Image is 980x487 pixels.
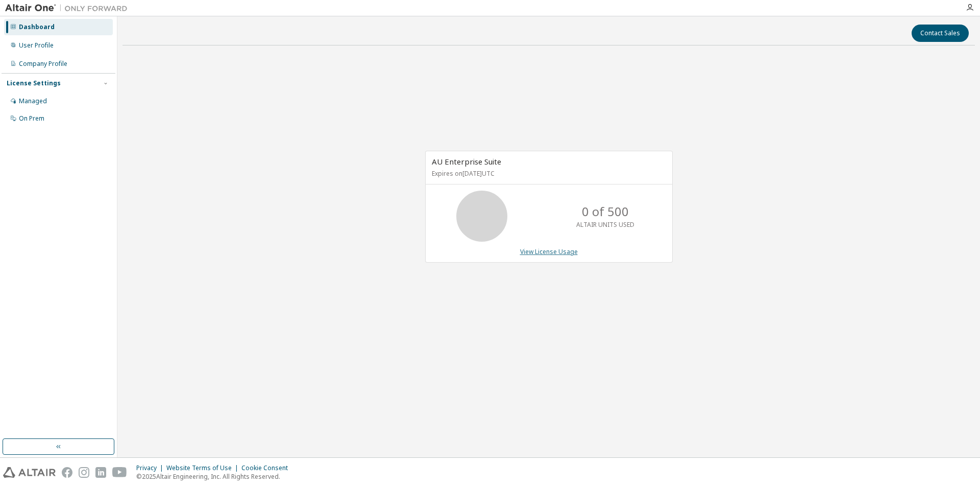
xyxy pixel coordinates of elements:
[241,464,294,472] div: Cookie Consent
[19,97,47,105] div: Managed
[520,247,578,256] a: View License Usage
[136,464,166,472] div: Privacy
[576,220,634,229] p: ALTAIR UNITS USED
[166,464,241,472] div: Website Terms of Use
[432,156,501,167] span: AU Enterprise Suite
[95,467,106,478] img: linkedin.svg
[912,25,969,42] button: Contact Sales
[3,467,56,478] img: altair_logo.svg
[7,79,61,87] div: License Settings
[582,203,629,220] p: 0 of 500
[62,467,72,478] img: facebook.svg
[19,41,54,50] div: User Profile
[19,60,67,68] div: Company Profile
[19,23,55,31] div: Dashboard
[19,114,44,123] div: On Prem
[5,3,133,13] img: Altair One
[112,467,127,478] img: youtube.svg
[79,467,89,478] img: instagram.svg
[432,169,664,178] p: Expires on [DATE] UTC
[136,472,294,481] p: © 2025 Altair Engineering, Inc. All Rights Reserved.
